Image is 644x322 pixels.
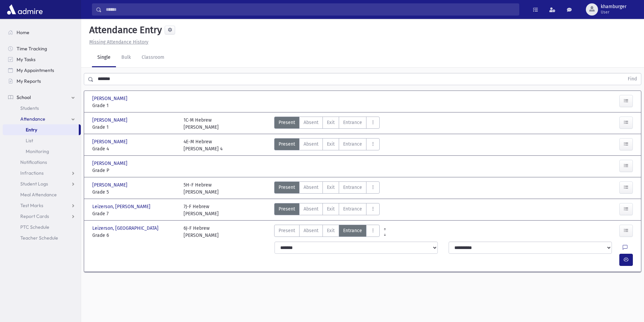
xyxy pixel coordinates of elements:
span: Entrance [343,184,362,191]
a: PTC Schedule [3,222,81,232]
u: Missing Attendance History [89,39,148,45]
a: Teacher Schedule [3,232,81,243]
span: Entrance [343,141,362,148]
span: Notifications [20,159,47,165]
span: Entrance [343,227,362,234]
span: Grade 4 [92,145,177,152]
span: Absent [304,119,318,126]
div: AttTypes [274,181,380,196]
span: User [601,9,626,15]
span: Home [17,29,29,35]
a: Entry [3,124,79,135]
span: Grade 1 [92,102,177,109]
div: AttTypes [274,138,380,152]
span: Leizerson, [PERSON_NAME] [92,203,152,210]
span: Absent [304,205,318,213]
div: 7J-F Hebrew [PERSON_NAME] [184,203,219,217]
a: Monitoring [3,146,81,157]
span: [PERSON_NAME] [92,95,129,102]
span: Grade 1 [92,124,177,131]
a: School [3,92,81,103]
span: Grade 5 [92,189,177,196]
span: My Tasks [17,56,35,63]
a: My Tasks [3,54,81,65]
span: Meal Attendance [20,192,57,198]
div: AttTypes [274,203,380,217]
span: [PERSON_NAME] [92,138,129,145]
span: khamburger [601,4,626,9]
span: Students [20,105,39,111]
span: Present [279,119,295,126]
span: Present [279,227,295,234]
span: My Reports [17,78,41,84]
div: 5H-F Hebrew [PERSON_NAME] [184,181,219,196]
span: List [26,138,33,144]
h5: Attendance Entry [87,24,162,36]
div: AttTypes [274,117,380,131]
span: Present [279,184,295,191]
span: Entrance [343,205,362,213]
span: Entry [26,127,37,133]
span: Exit [327,205,335,213]
span: Exit [327,227,335,234]
span: Exit [327,184,335,191]
div: 1C-M Hebrew [PERSON_NAME] [184,117,219,131]
a: Missing Attendance History [87,39,148,45]
input: Search [102,3,519,16]
a: Student Logs [3,178,81,189]
span: Absent [304,184,318,191]
span: School [17,94,31,100]
span: [PERSON_NAME] [92,117,129,124]
a: Bulk [116,48,136,67]
span: Entrance [343,119,362,126]
span: Exit [327,141,335,148]
span: Absent [304,227,318,234]
a: Notifications [3,157,81,168]
a: Report Cards [3,211,81,222]
span: Grade P [92,167,177,174]
span: Attendance [20,116,45,122]
span: Grade 7 [92,210,177,217]
button: Find [624,73,641,85]
span: Infractions [20,170,44,176]
a: My Reports [3,76,81,86]
a: Time Tracking [3,43,81,54]
span: My Appointments [17,67,54,73]
span: PTC Schedule [20,224,49,230]
a: Classroom [136,48,170,67]
span: [PERSON_NAME] [92,181,129,189]
span: Report Cards [20,213,49,219]
div: AttTypes [274,225,380,239]
a: Attendance [3,114,81,124]
span: Grade 6 [92,232,177,239]
span: Test Marks [20,202,43,208]
a: Meal Attendance [3,189,81,200]
img: AdmirePro [5,3,44,16]
span: Teacher Schedule [20,235,58,241]
span: Time Tracking [17,46,47,52]
span: Absent [304,141,318,148]
a: Home [3,27,81,38]
span: Present [279,205,295,213]
a: Test Marks [3,200,81,211]
div: 6J-F Hebrew [PERSON_NAME] [184,225,219,239]
a: Students [3,103,81,114]
a: List [3,135,81,146]
a: Infractions [3,168,81,178]
a: My Appointments [3,65,81,76]
span: Leizerson, [GEOGRAPHIC_DATA] [92,225,160,232]
span: Student Logs [20,181,48,187]
span: Monitoring [26,148,49,154]
span: Exit [327,119,335,126]
span: [PERSON_NAME] [92,160,129,167]
span: Present [279,141,295,148]
div: 4E-M Hebrew [PERSON_NAME] 4 [184,138,222,152]
a: Single [92,48,116,67]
